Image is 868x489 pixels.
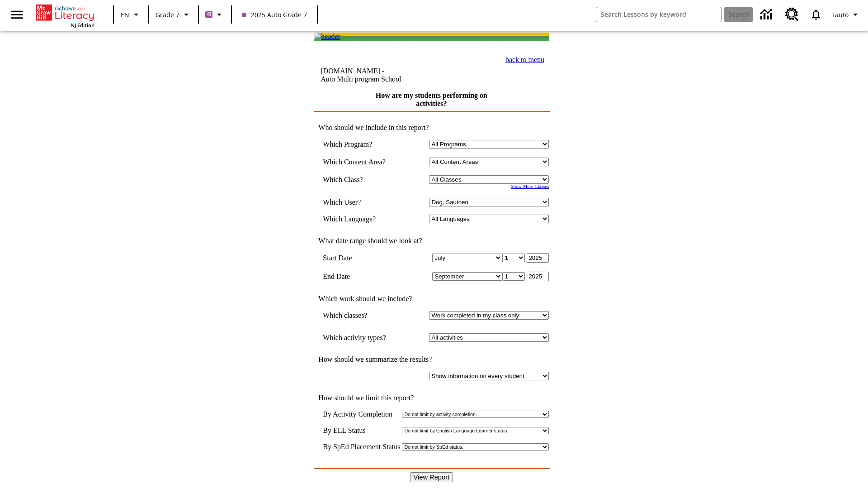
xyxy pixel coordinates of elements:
a: Show More Classes [511,184,549,189]
button: Open side menu [4,1,30,28]
a: Notifications [804,3,828,26]
button: Profile/Settings [828,6,864,23]
a: How are my students performing on activities? [376,91,487,107]
td: By ELL Status [323,427,400,435]
td: How should we summarize the results? [314,355,549,364]
td: Which User? [323,198,399,206]
td: How should we limit this report? [314,394,549,402]
nobr: Auto Multi program School [321,75,401,83]
span: Grade 7 [156,10,179,19]
td: Start Date [323,253,399,263]
td: By Activity Completion [323,410,400,418]
td: Who should we include in this report? [314,124,549,132]
button: Boost Class color is purple. Change class color [202,6,228,23]
span: Tauto [831,10,849,19]
span: 2025 Auto Grade 7 [242,10,307,19]
td: Which Program? [323,140,399,149]
a: back to menu [505,56,544,63]
nobr: Which Content Area? [323,158,386,166]
td: End Date [323,272,399,281]
a: Resource Center, Will open in new tab [780,2,804,27]
td: By SpEd Placement Status [323,443,400,451]
button: Grade: Grade 7, Select a grade [152,6,195,23]
img: header [314,33,340,41]
td: Which classes? [323,311,399,320]
a: Data Center [755,2,780,27]
td: What date range should we look at? [314,237,549,245]
td: Which Class? [323,175,399,184]
span: B [207,9,211,20]
td: Which activity types? [323,333,399,342]
div: Home [36,3,94,29]
input: search field [596,7,721,22]
input: View Report [410,472,453,482]
span: NJ Edition [71,22,94,29]
td: Which Language? [323,215,399,223]
td: Which work should we include? [314,295,549,303]
span: EN [121,10,129,19]
button: Language: EN, Select a language [117,6,146,23]
td: [DOMAIN_NAME] - [321,67,458,83]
